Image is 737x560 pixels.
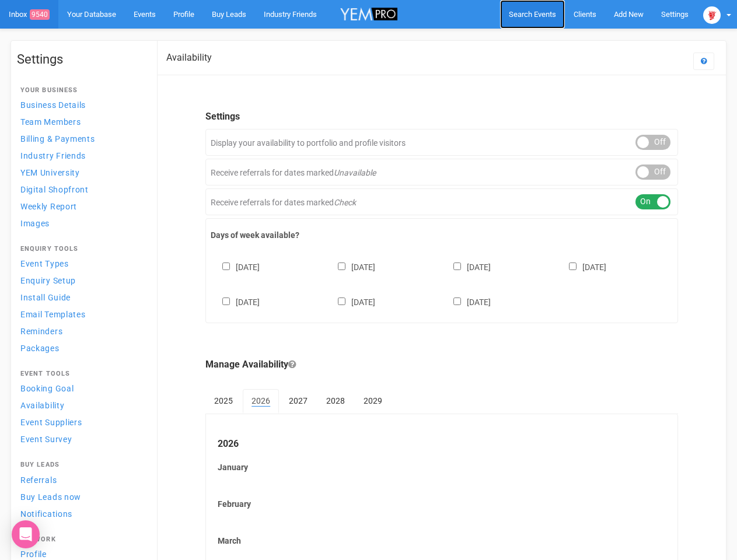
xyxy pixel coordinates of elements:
label: March [218,535,666,547]
a: YEM University [17,164,145,180]
a: Team Members [17,114,145,129]
span: Email Templates [20,310,86,319]
a: Referrals [17,472,145,488]
input: [DATE] [453,262,461,270]
a: Reminders [17,323,145,339]
div: Open Intercom Messenger [12,520,40,548]
label: [DATE] [557,260,606,273]
input: [DATE] [338,262,345,270]
a: Industry Friends [17,148,145,163]
span: Weekly Report [20,202,77,211]
span: Packages [20,344,60,353]
h4: Buy Leads [20,461,142,468]
span: Notifications [20,509,72,519]
span: Event Types [20,259,69,268]
h4: Event Tools [20,370,142,377]
span: Availability [20,401,64,410]
span: Add New [614,10,644,19]
a: 2027 [280,389,316,412]
label: [DATE] [211,295,260,308]
a: 2025 [205,389,242,412]
a: Email Templates [17,306,145,322]
label: Days of week available? [211,229,673,241]
a: Event Survey [17,431,145,447]
h2: Availability [166,52,212,63]
a: Digital Shopfront [17,181,145,197]
a: Install Guide [17,289,145,305]
span: Team Members [20,117,81,127]
a: Event Types [17,256,145,271]
h4: Enquiry Tools [20,246,142,253]
a: Notifications [17,506,145,521]
span: Images [20,219,50,228]
legend: Manage Availability [205,358,678,372]
span: Clients [574,10,596,19]
h4: Network [20,536,142,543]
input: [DATE] [222,262,230,270]
a: Packages [17,340,145,356]
label: January [218,461,666,473]
label: [DATE] [442,295,491,308]
span: Install Guide [20,293,71,302]
em: Check [334,198,356,207]
span: Billing & Payments [20,134,95,143]
h1: Settings [17,52,145,66]
legend: 2026 [218,437,666,451]
span: 9540 [30,9,50,20]
span: Business Details [20,100,86,110]
label: [DATE] [326,295,375,308]
span: YEM University [20,168,80,177]
img: open-uri20250107-2-1pbi2ie [703,6,721,24]
span: Reminders [20,327,62,336]
span: Search Events [509,10,556,19]
input: [DATE] [338,297,345,305]
span: Digital Shopfront [20,185,89,194]
a: 2029 [355,389,391,412]
input: [DATE] [222,297,230,305]
span: Event Suppliers [20,418,82,427]
div: Display your availability to portfolio and profile visitors [205,129,678,156]
a: Enquiry Setup [17,272,145,288]
label: [DATE] [442,260,491,273]
a: Booking Goal [17,380,145,396]
span: Booking Goal [20,384,74,393]
h4: Your Business [20,87,142,94]
a: 2026 [243,389,279,414]
label: [DATE] [326,260,375,273]
em: Unavailable [334,168,376,177]
span: Enquiry Setup [20,276,76,285]
input: [DATE] [453,297,461,305]
a: Weekly Report [17,198,145,214]
a: 2028 [317,389,354,412]
input: [DATE] [569,262,577,270]
a: Event Suppliers [17,414,145,430]
a: Buy Leads now [17,489,145,505]
a: Availability [17,397,145,413]
div: Receive referrals for dates marked [205,188,678,215]
a: Business Details [17,97,145,113]
span: Event Survey [20,435,72,444]
a: Images [17,215,145,231]
a: Billing & Payments [17,131,145,146]
label: February [218,498,666,510]
label: [DATE] [211,260,260,273]
div: Receive referrals for dates marked [205,159,678,185]
legend: Settings [205,110,678,124]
